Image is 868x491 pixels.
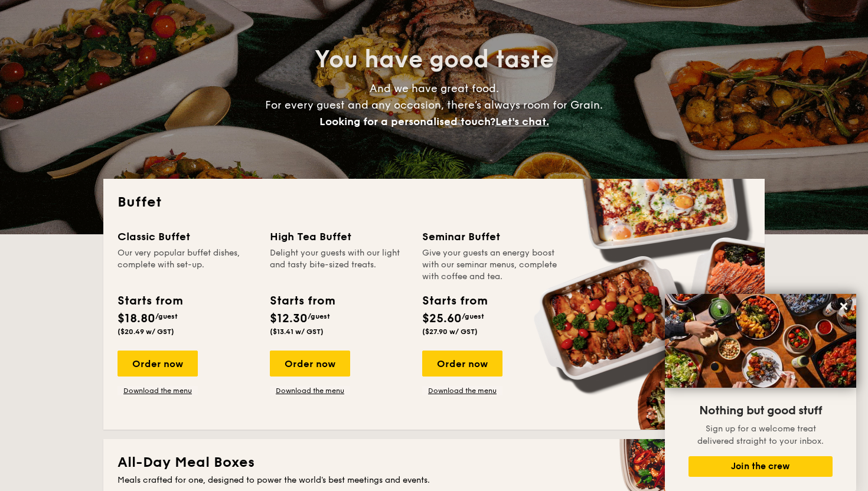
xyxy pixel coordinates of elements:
[834,297,853,316] button: Close
[118,193,750,212] h2: Buffet
[422,386,502,395] a: Download the menu
[270,312,308,326] span: $12.30
[422,312,462,326] span: $25.60
[118,247,256,283] div: Our very popular buffet dishes, complete with set-up.
[118,328,174,336] span: ($20.49 w/ GST)
[422,351,502,377] div: Order now
[155,312,178,320] span: /guest
[118,453,750,472] h2: All-Day Meal Boxes
[270,228,408,245] div: High Tea Buffet
[699,404,822,418] span: Nothing but good stuff
[422,292,487,310] div: Starts from
[422,247,560,283] div: Give your guests an energy boost with our seminar menus, complete with coffee and tea.
[118,351,198,377] div: Order now
[495,115,549,128] span: Let's chat.
[319,115,495,128] span: Looking for a personalised touch?
[265,82,603,128] span: And we have great food. For every guest and any occasion, there’s always room for Grain.
[270,351,350,377] div: Order now
[308,312,330,320] span: /guest
[270,386,350,395] a: Download the menu
[118,474,750,486] div: Meals crafted for one, designed to power the world's best meetings and events.
[315,45,554,74] span: You have good taste
[665,294,856,388] img: DSC07876-Edit02-Large.jpeg
[422,228,560,245] div: Seminar Buffet
[688,456,833,477] button: Join the crew
[118,386,198,395] a: Download the menu
[270,292,334,310] div: Starts from
[422,328,478,336] span: ($27.90 w/ GST)
[270,328,324,336] span: ($13.41 w/ GST)
[462,312,484,320] span: /guest
[697,424,824,446] span: Sign up for a welcome treat delivered straight to your inbox.
[118,228,256,245] div: Classic Buffet
[118,312,155,326] span: $18.80
[270,247,408,283] div: Delight your guests with our light and tasty bite-sized treats.
[118,292,182,310] div: Starts from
